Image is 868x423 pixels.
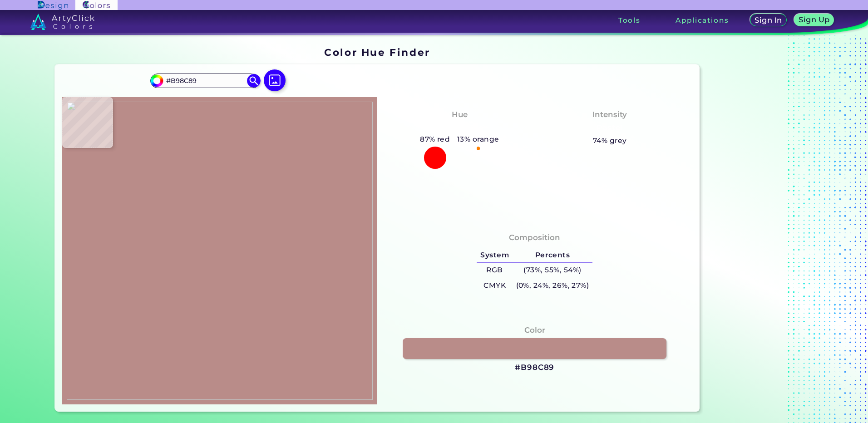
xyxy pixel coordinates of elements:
h4: Intensity [592,108,627,121]
input: type color.. [163,75,247,87]
img: b9360464-c4e7-45a8-b1aa-1bc6385cd2f2 [67,102,373,400]
h4: Color [524,324,545,337]
h5: (73%, 55%, 54%) [513,263,592,278]
h5: RGB [477,263,512,278]
h3: #B98C89 [515,362,554,373]
h3: Orangy Red [430,123,488,133]
h3: Applications [676,17,729,24]
h5: CMYK [477,278,512,293]
h4: Hue [452,108,468,121]
a: Sign Up [794,14,834,26]
h3: Pastel [593,123,627,133]
h5: 74% grey [593,135,627,147]
h1: Color Hue Finder [324,45,430,59]
h5: System [477,248,512,263]
img: logo_artyclick_colors_white.svg [30,14,94,30]
a: Sign In [750,14,787,26]
h5: 87% red [416,133,454,145]
img: icon picture [264,69,286,91]
img: icon search [247,74,261,88]
h5: Percents [513,248,592,263]
img: ArtyClick Design logo [38,1,68,10]
h5: Sign Up [799,16,829,23]
h5: Sign In [755,16,782,24]
h4: Composition [509,231,560,244]
h5: (0%, 24%, 26%, 27%) [513,278,592,293]
h3: Tools [618,17,641,24]
h5: 13% orange [454,133,503,145]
